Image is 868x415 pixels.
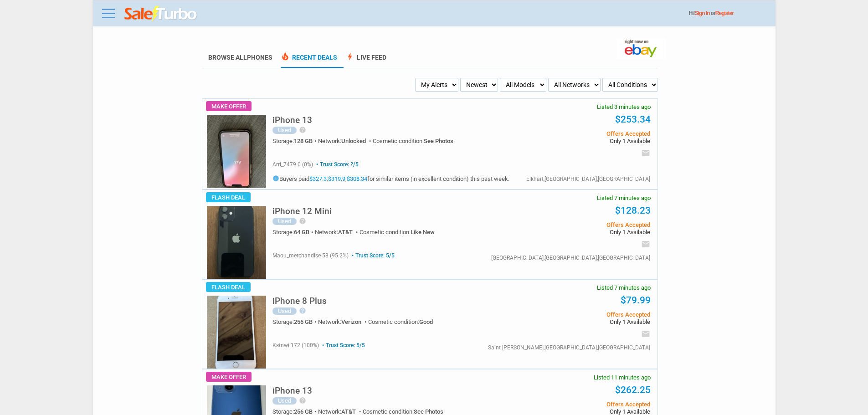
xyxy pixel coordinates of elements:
span: Offers Accepted [513,222,650,228]
a: boltLive Feed [345,54,386,68]
span: AT&T [338,229,353,236]
a: $327.3 [309,175,327,182]
h5: iPhone 8 Plus [272,297,327,305]
i: info [272,175,279,182]
span: Trust Score: ?/5 [314,161,359,168]
div: [GEOGRAPHIC_DATA],[GEOGRAPHIC_DATA],[GEOGRAPHIC_DATA] [491,255,650,261]
img: s-l225.jpg [207,296,266,369]
i: email [641,329,650,338]
span: bolt [345,52,354,61]
span: Phones [247,54,272,61]
div: Network: [315,229,360,235]
a: Sign In [695,10,710,16]
h5: Buyers paid , , for similar items (in excellent condition) this past week. [272,175,509,182]
span: Only 1 Available [513,229,650,235]
a: Register [715,10,734,16]
a: $79.99 [621,295,651,306]
h5: iPhone 13 [272,386,312,395]
a: iPhone 13 [272,118,312,124]
span: local_fire_department [281,52,290,61]
span: Make Offer [206,101,252,111]
div: Cosmetic condition: [368,319,433,325]
span: Trust Score: 5/5 [350,252,395,259]
div: Network: [318,138,373,144]
span: Listed 7 minutes ago [597,285,651,291]
i: help [299,307,306,314]
a: iPhone 8 Plus [272,298,327,305]
span: Make Offer [206,372,252,382]
div: Storage: [272,229,315,235]
a: iPhone 13 [272,388,312,395]
div: Saint [PERSON_NAME],[GEOGRAPHIC_DATA],[GEOGRAPHIC_DATA] [488,345,650,350]
i: help [299,217,306,225]
a: $262.25 [615,384,651,395]
span: or [711,10,734,16]
h5: iPhone 13 [272,116,312,124]
i: email [641,240,650,249]
span: Hi! [689,10,695,16]
img: s-l225.jpg [207,115,266,188]
div: Cosmetic condition: [373,138,453,144]
span: Listed 7 minutes ago [597,195,651,201]
div: Cosmetic condition: [360,229,435,235]
span: Flash Deal [206,282,251,292]
div: Elkhart,[GEOGRAPHIC_DATA],[GEOGRAPHIC_DATA] [526,176,650,182]
span: Verizon [341,318,361,325]
div: Used [272,307,297,315]
a: iPhone 12 Mini [272,209,332,215]
div: Network: [318,319,368,325]
i: help [299,397,306,404]
div: Storage: [272,409,318,415]
a: local_fire_departmentRecent Deals [281,54,337,68]
a: $253.34 [615,114,651,125]
div: Storage: [272,319,318,325]
span: 64 GB [294,229,309,236]
span: 256 GB [294,408,313,415]
span: Offers Accepted [513,312,650,318]
div: Storage: [272,138,318,144]
span: Only 1 Available [513,319,650,325]
div: Network: [318,409,363,415]
span: maou_merchandise 58 (95.2%) [272,252,349,259]
h5: iPhone 12 Mini [272,207,332,215]
span: Only 1 Available [513,409,650,415]
img: s-l225.jpg [207,206,266,279]
span: Only 1 Available [513,138,650,144]
div: Used [272,218,297,225]
span: Like New [411,229,435,236]
div: Cosmetic condition: [363,409,443,415]
a: $308.34 [347,175,367,182]
span: Offers Accepted [513,401,650,407]
span: See Photos [424,138,453,144]
a: $128.23 [615,205,651,216]
span: arri_7479 0 (0%) [272,161,313,168]
span: 128 GB [294,138,313,144]
span: Unlocked [341,138,366,144]
div: Used [272,397,297,405]
div: Used [272,127,297,134]
span: kstnwi 172 (100%) [272,342,319,348]
span: Good [419,318,433,325]
span: See Photos [414,408,443,415]
i: help [299,126,306,133]
span: 256 GB [294,318,313,325]
span: Trust Score: 5/5 [320,342,365,348]
span: AT&T [341,408,356,415]
a: Browse AllPhones [208,54,272,61]
i: email [641,149,650,158]
a: $319.9 [328,175,345,182]
span: Listed 11 minutes ago [594,374,651,380]
span: Listed 3 minutes ago [597,104,651,110]
img: saleturbo.com - Online Deals and Discount Coupons [124,6,198,22]
span: Flash Deal [206,192,251,202]
span: Offers Accepted [513,131,650,137]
